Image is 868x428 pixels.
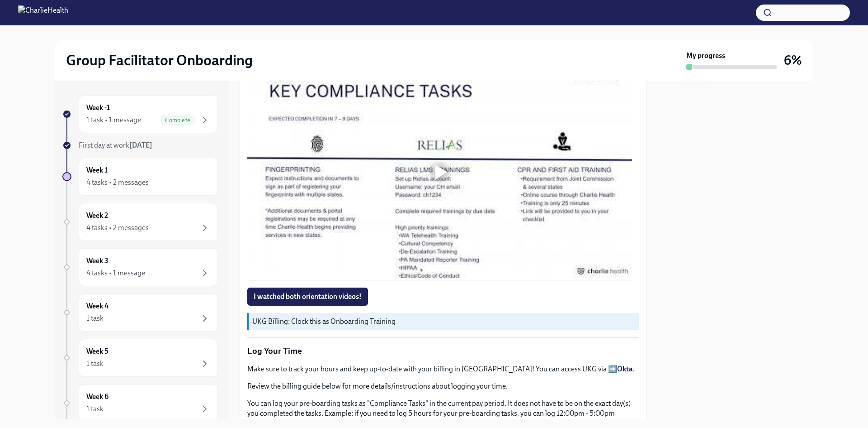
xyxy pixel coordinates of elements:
[86,103,110,113] h6: Week -1
[247,345,639,357] p: Log Your Time
[247,364,639,374] p: Make sure to track your hours and keep up-to-date with your billing in [GEOGRAPHIC_DATA]! You can...
[252,317,635,327] p: UKG Billing: Clock this as Onboarding Training
[86,223,149,233] div: 4 tasks • 2 messages
[62,95,218,133] a: Week -11 task • 1 messageComplete
[18,5,68,20] img: CharlieHealth
[784,52,802,68] h3: 6%
[79,141,152,149] span: First day at work
[86,392,108,402] h6: Week 6
[86,165,108,175] h6: Week 1
[66,51,253,69] h2: Group Facilitator Onboarding
[86,115,141,125] div: 1 task • 1 message
[62,384,218,422] a: Week 61 task
[86,268,145,278] div: 4 tasks • 1 message
[129,141,152,149] strong: [DATE]
[86,313,104,323] div: 1 task
[617,365,632,373] a: Okta
[62,158,218,196] a: Week 14 tasks • 2 messages
[686,51,725,61] strong: My progress
[86,301,108,311] h6: Week 4
[62,339,218,377] a: Week 51 task
[62,140,218,150] a: First day at work[DATE]
[62,293,218,332] a: Week 41 task
[247,381,639,391] p: Review the billing guide below for more details/instructions about logging your time.
[86,359,104,369] div: 1 task
[86,211,108,221] h6: Week 2
[86,404,104,414] div: 1 task
[86,178,149,188] div: 4 tasks • 2 messages
[254,292,362,301] span: I watched both orientation videos!
[160,117,196,124] span: Complete
[86,346,108,356] h6: Week 5
[62,203,218,241] a: Week 24 tasks • 2 messages
[86,256,108,266] h6: Week 3
[247,288,368,306] button: I watched both orientation videos!
[62,248,218,286] a: Week 34 tasks • 1 message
